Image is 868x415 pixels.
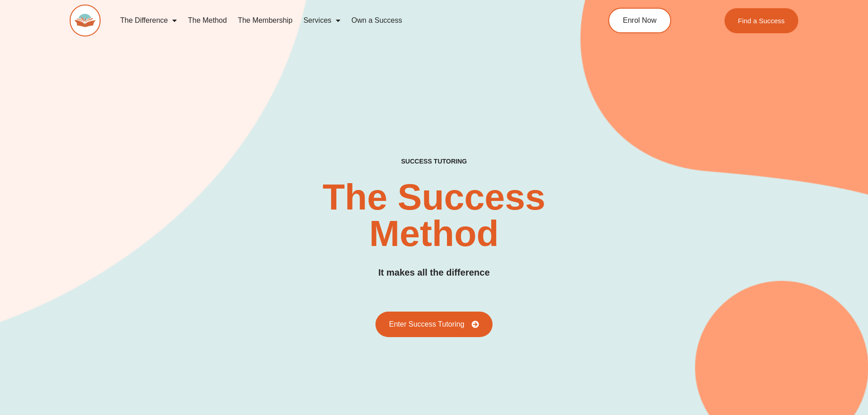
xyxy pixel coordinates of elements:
h2: The Success Method [269,179,599,252]
a: Find a Success [724,8,799,33]
span: Enrol Now [623,17,657,24]
span: Enter Success Tutoring [389,321,464,328]
span: Find a Success [738,17,785,24]
h4: SUCCESS TUTORING​ [326,158,542,165]
a: Services [298,10,346,31]
a: The Difference [115,10,183,31]
nav: Menu [115,10,567,31]
h3: It makes all the difference [378,266,490,280]
a: Enter Success Tutoring [375,312,493,337]
a: Enrol Now [608,8,671,33]
a: The Membership [232,10,298,31]
a: Own a Success [346,10,407,31]
a: The Method [182,10,232,31]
